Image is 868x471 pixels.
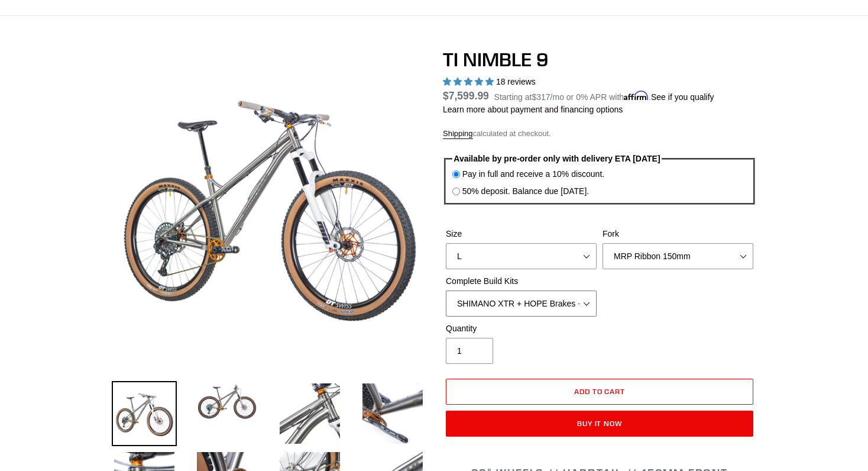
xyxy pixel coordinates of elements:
a: See if you qualify - Learn more about Affirm Financing (opens in modal) [651,92,714,102]
span: $7,599.99 [443,90,489,102]
legend: Available by pre-order only with delivery ETA [DATE] [452,153,662,165]
label: Pay in full and receive a 10% discount. [462,168,604,180]
label: Quantity [446,322,597,335]
div: calculated at checkout. [443,128,756,140]
label: Fork [603,228,753,240]
button: Buy it now [446,411,753,437]
img: Load image into Gallery viewer, TI NIMBLE 9 [112,381,177,446]
h1: TI NIMBLE 9 [443,49,756,71]
span: Add to cart [574,387,626,396]
button: Add to cart [446,379,753,405]
span: 4.89 stars [443,77,496,86]
a: Shipping [443,129,473,139]
img: Load image into Gallery viewer, TI NIMBLE 9 [195,381,260,422]
p: Starting at /mo or 0% APR with . [494,88,714,104]
label: 50% deposit. Balance due [DATE]. [462,185,590,198]
span: 18 reviews [496,77,536,86]
a: Learn more about payment and financing options [443,105,623,114]
span: Affirm [624,91,649,101]
img: Load image into Gallery viewer, TI NIMBLE 9 [360,381,425,446]
span: $317 [532,92,550,102]
label: Complete Build Kits [446,275,597,288]
label: Size [446,228,597,240]
img: Load image into Gallery viewer, TI NIMBLE 9 [277,381,342,446]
